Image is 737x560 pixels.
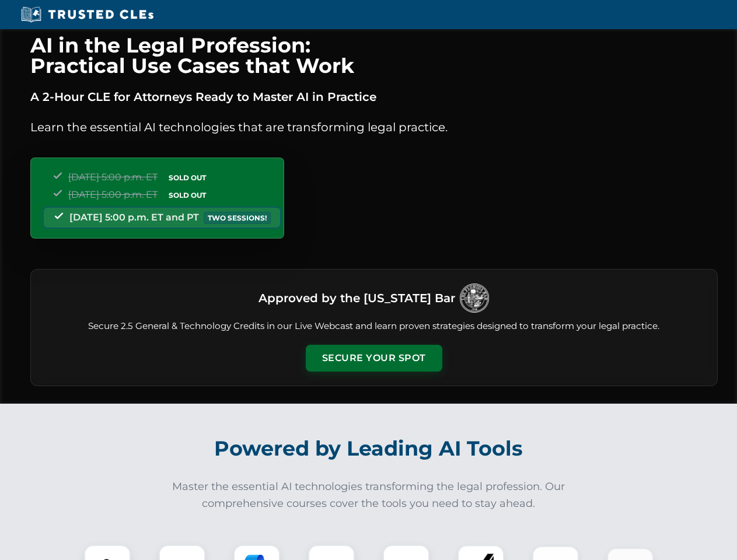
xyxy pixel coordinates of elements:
img: Logo [460,283,489,313]
p: Master the essential AI technologies transforming the legal profession. Our comprehensive courses... [165,478,573,512]
h3: Approved by the [US_STATE] Bar [259,288,455,309]
span: [DATE] 5:00 p.m. ET [68,189,158,200]
span: SOLD OUT [165,171,210,184]
h1: AI in the Legal Profession: Practical Use Cases that Work [30,35,718,76]
span: [DATE] 5:00 p.m. ET [68,171,158,183]
span: SOLD OUT [165,189,210,201]
img: Trusted CLEs [18,6,157,23]
p: Learn the essential AI technologies that are transforming legal practice. [30,118,718,136]
h2: Powered by Leading AI Tools [46,428,692,469]
button: Secure Your Spot [306,345,442,372]
p: Secure 2.5 General & Technology Credits in our Live Webcast and learn proven strategies designed ... [45,320,703,333]
p: A 2-Hour CLE for Attorneys Ready to Master AI in Practice [30,87,718,106]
